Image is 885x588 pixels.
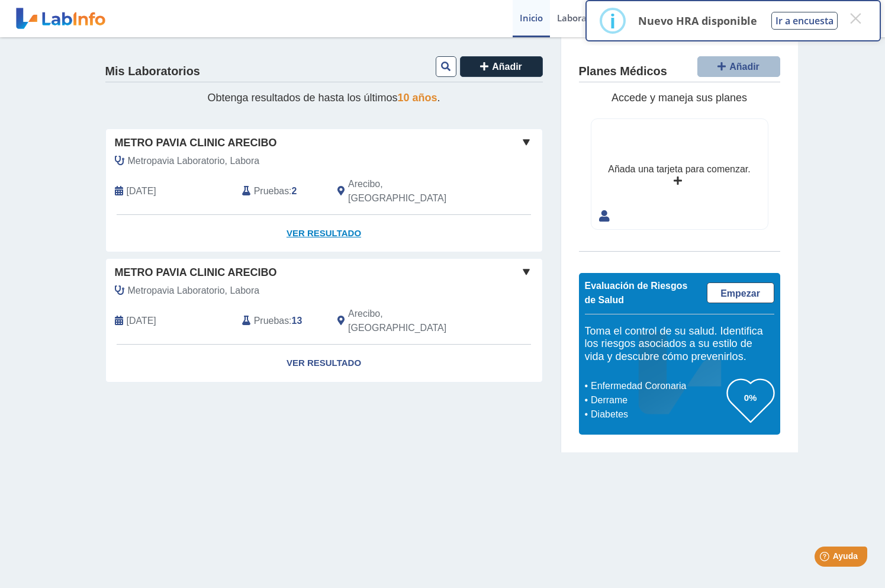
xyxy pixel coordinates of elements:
button: Ir a encuesta [771,12,838,30]
span: 10 años [398,92,437,104]
span: Empezar [720,288,760,298]
span: Metro Pavia Clinic Arecibo [115,265,277,281]
b: 2 [292,186,297,196]
iframe: Help widget launcher [780,542,872,575]
span: Añadir [492,62,522,72]
a: Ver Resultado [106,345,542,382]
div: Añada una tarjeta para comenzar. [608,162,750,176]
span: Metropavia Laboratorio, Labora [128,284,260,298]
li: Enfermedad Coronaria [588,379,727,393]
span: 2025-04-21 [127,314,156,328]
span: Evaluación de Riesgos de Salud [585,281,688,305]
h3: 0% [727,390,774,405]
div: i [610,10,616,31]
button: Close this dialog [845,8,866,29]
h4: Mis Laboratorios [105,65,200,79]
div: : [233,177,329,205]
span: Pruebas [254,184,289,198]
span: Añadir [729,62,760,72]
span: Pruebas [254,314,289,328]
li: Derrame [588,393,727,407]
span: Metro Pavia Clinic Arecibo [115,135,277,151]
li: Diabetes [588,407,727,422]
button: Añadir [460,56,543,77]
span: Arecibo, PR [348,307,479,335]
p: Nuevo HRA disponible [638,14,757,28]
b: 13 [292,316,302,326]
span: 2025-10-03 [127,184,156,198]
span: Arecibo, PR [348,177,479,205]
span: Obtenga resultados de hasta los últimos . [207,92,440,104]
h5: Toma el control de su salud. Identifica los riesgos asociados a su estilo de vida y descubre cómo... [585,325,774,364]
button: Añadir [697,56,780,77]
h4: Planes Médicos [579,65,667,79]
div: : [233,307,329,335]
span: Metropavia Laboratorio, Labora [128,154,260,168]
span: Accede y maneja sus planes [612,92,747,104]
a: Empezar [707,282,774,303]
a: Ver Resultado [106,215,542,252]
